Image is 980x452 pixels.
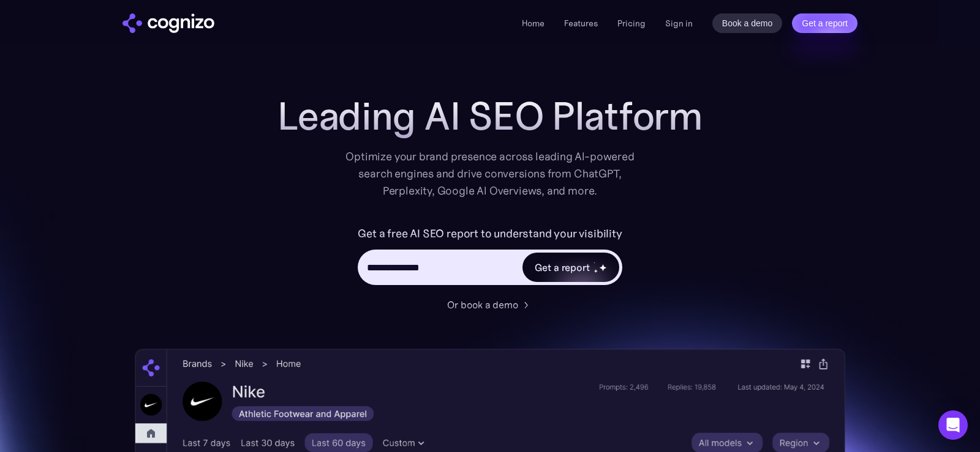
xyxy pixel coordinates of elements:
label: Get a free AI SEO report to understand your visibility [358,224,622,243]
a: Get a report [792,13,858,33]
a: Book a demo [712,13,783,33]
div: Optimize your brand presence across leading AI-powered search engines and drive conversions from ... [339,148,641,199]
div: Get a report [535,260,590,275]
img: cognizo logo [123,13,214,33]
a: Sign in [665,16,693,31]
a: home [123,13,214,33]
a: Or book a demo [447,297,533,312]
div: Open Intercom Messenger [938,410,968,440]
div: Or book a demo [447,297,518,312]
a: Features [564,18,598,29]
form: Hero URL Input Form [358,224,622,291]
a: Get a reportstarstarstar [521,251,620,283]
img: star [599,264,607,272]
a: Home [522,18,545,29]
a: Pricing [617,18,646,29]
h1: Leading AI SEO Platform [277,94,703,138]
img: star [594,262,596,264]
img: star [594,269,598,273]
